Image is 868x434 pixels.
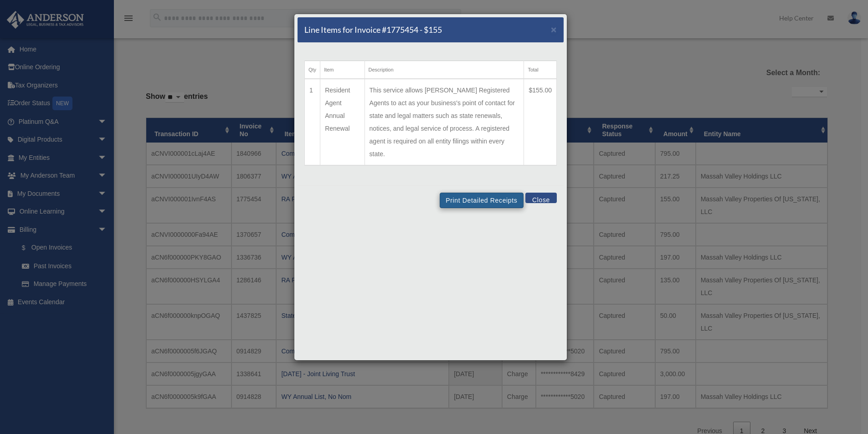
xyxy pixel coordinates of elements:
th: Description [365,61,524,79]
th: Total [524,61,557,79]
td: This service allows [PERSON_NAME] Registered Agents to act as your business's point of contact fo... [365,79,524,165]
th: Item [320,61,365,79]
h5: Line Items for Invoice #1775454 - $155 [304,24,442,36]
button: Close [551,25,557,34]
td: 1 [305,79,320,165]
button: Print Detailed Receipts [440,193,523,208]
button: Close [525,193,557,203]
th: Qty [305,61,320,79]
td: $155.00 [524,79,557,165]
td: Resident Agent Annual Renewal [320,79,365,165]
span: × [551,24,557,35]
